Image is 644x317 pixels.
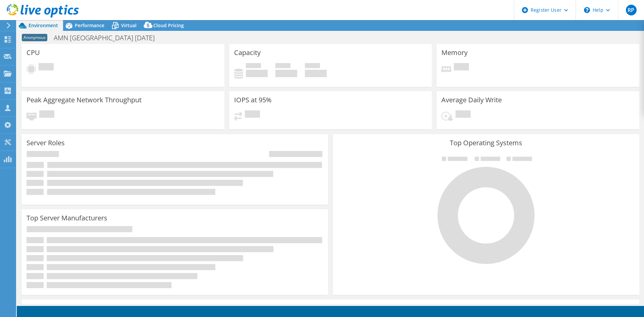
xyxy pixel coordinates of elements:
[234,96,272,104] h3: IOPS at 95%
[246,70,268,77] h4: 0 GiB
[51,34,165,42] h1: AMN [GEOGRAPHIC_DATA] [DATE]
[39,110,54,119] span: Pending
[26,139,65,147] h3: Server Roles
[121,22,137,29] span: Virtual
[234,49,261,56] h3: Capacity
[305,63,320,70] span: Total
[338,139,634,147] h3: Top Operating Systems
[441,96,502,104] h3: Average Daily Write
[39,63,54,72] span: Pending
[275,70,297,77] h4: 0 GiB
[26,96,142,104] h3: Peak Aggregate Network Throughput
[275,63,290,70] span: Free
[153,22,184,29] span: Cloud Pricing
[246,63,261,70] span: Used
[455,110,471,119] span: Pending
[29,22,58,29] span: Environment
[26,49,40,56] h3: CPU
[584,7,590,13] svg: \n
[305,70,327,77] h4: 0 GiB
[22,34,47,41] span: Anonymous
[26,214,107,222] h3: Top Server Manufacturers
[245,110,260,119] span: Pending
[454,63,469,72] span: Pending
[441,49,468,56] h3: Memory
[626,5,637,15] span: RP
[75,22,104,29] span: Performance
